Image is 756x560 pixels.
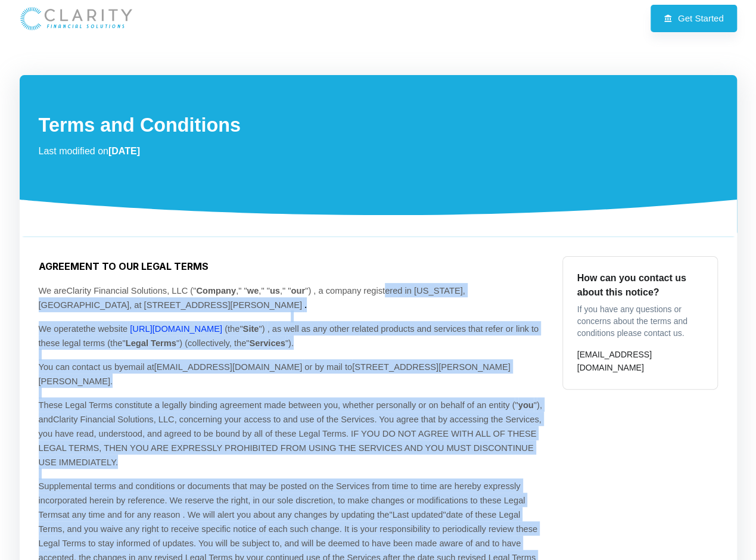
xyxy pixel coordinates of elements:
[577,349,703,375] h6: [EMAIL_ADDRESS][DOMAIN_NAME]
[39,113,718,137] h4: Terms and Conditions
[126,338,176,348] strong: Legal Terms
[39,144,718,158] p: Last modified on
[247,286,259,295] strong: we
[291,286,305,295] strong: our
[196,286,236,295] strong: Company
[39,286,465,310] span: , a company registered in [US_STATE], [GEOGRAPHIC_DATA], at [STREET_ADDRESS][PERSON_NAME]
[20,6,133,31] img: clarity_banner.jpg
[39,260,209,272] span: AGREEMENT TO OUR LEGAL TERMS
[577,303,703,339] p: If you have any questions or concerns about the terms and conditions please contact us.
[304,298,307,310] bdt: .
[39,400,542,467] span: These Legal Terms constitute a legally binding agreement made between you, whether personally or ...
[154,362,302,372] bdt: [EMAIL_ADDRESS][DOMAIN_NAME]
[39,362,511,386] bdt: email at or by mail to
[53,415,175,424] bdt: Clarity Financial Solutions, LLC
[243,324,259,334] strong: Site
[20,6,133,31] a: theFront
[518,400,534,410] strong: you
[108,146,140,156] strong: [DATE]
[39,324,539,348] span: We operate the website (the " " ) , as well as any other related products and services that refer...
[249,338,285,348] strong: Services
[39,362,511,386] span: You can contact us by
[39,286,465,310] span: We are ( " ," " ," " ," " " )
[651,5,737,32] a: Get Started
[577,271,703,300] p: How can you contact us about this notice?
[270,286,280,295] strong: us
[66,286,188,295] bdt: Clarity Financial Solutions, LLC
[130,324,222,334] a: [URL][DOMAIN_NAME]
